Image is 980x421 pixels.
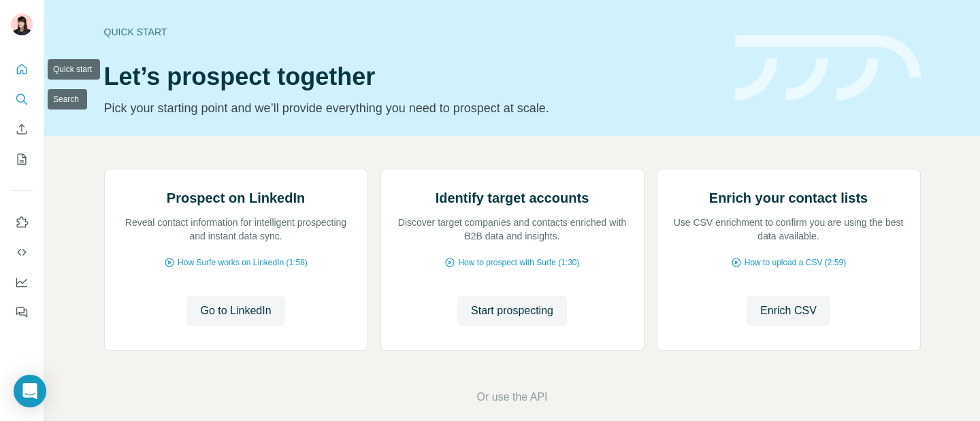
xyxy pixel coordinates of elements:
[104,99,719,118] p: Pick your starting point and we’ll provide everything you need to prospect at scale.
[476,389,547,405] button: Or use the API
[760,303,817,319] span: Enrich CSV
[11,57,33,82] button: Quick start
[167,188,305,207] h2: Prospect on LinkedIn
[14,375,46,407] div: Open Intercom Messenger
[457,296,567,326] button: Start prospecting
[186,296,284,326] button: Go to LinkedIn
[178,256,308,269] span: How Surfe works on LinkedIn (1:58)
[11,270,33,294] button: Dashboard
[709,188,868,207] h2: Enrich your contact lists
[11,147,33,171] button: My lists
[747,296,830,326] button: Enrich CSV
[395,216,630,243] p: Discover target companies and contacts enriched with B2B data and insights.
[118,216,354,243] p: Reveal contact information for intelligent prospecting and instant data sync.
[11,117,33,141] button: Enrich CSV
[104,25,719,39] div: Quick start
[11,300,33,324] button: Feedback
[436,188,589,207] h2: Identify target accounts
[11,14,33,35] img: Avatar
[200,303,271,319] span: Go to LinkedIn
[671,216,906,243] p: Use CSV enrichment to confirm you are using the best data available.
[745,256,846,269] span: How to upload a CSV (2:59)
[735,35,921,101] img: banner
[11,240,33,265] button: Use Surfe API
[458,256,579,269] span: How to prospect with Surfe (1:30)
[11,87,33,112] button: Search
[104,63,719,90] h1: Let’s prospect together
[11,210,33,235] button: Use Surfe on LinkedIn
[471,303,553,319] span: Start prospecting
